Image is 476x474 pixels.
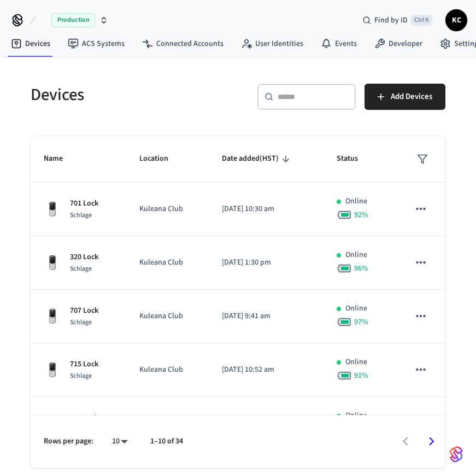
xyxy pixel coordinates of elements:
[232,34,312,54] a: User Identities
[139,364,196,376] p: Kuleana Club
[107,434,133,449] div: 10
[133,34,232,54] a: Connected Accounts
[411,15,432,26] span: Ctrl K
[139,203,196,215] p: Kuleana Club
[445,9,467,31] button: KC
[345,356,367,368] p: Online
[44,201,61,218] img: Yale Assure Touchscreen Wifi Smart Lock, Satin Nickel, Front
[345,303,367,314] p: Online
[345,196,367,207] p: Online
[337,150,372,167] span: Status
[366,34,431,54] a: Developer
[59,34,133,54] a: ACS Systems
[70,198,98,209] p: 701 Lock
[222,364,310,376] p: [DATE] 10:52 am
[345,249,367,261] p: Online
[222,150,293,167] span: Date added(HST)
[70,318,92,327] span: Schlage
[446,10,466,30] span: KC
[139,257,196,268] p: Kuleana Club
[354,263,368,274] span: 96 %
[222,311,310,322] p: [DATE] 9:41 am
[70,251,98,263] p: 320 Lock
[2,34,59,54] a: Devices
[354,317,368,327] span: 97 %
[450,446,463,463] img: SeamLogoGradient.69752ec5.svg
[70,264,92,273] span: Schlage
[44,308,61,325] img: Yale Assure Touchscreen Wifi Smart Lock, Satin Nickel, Front
[391,90,432,104] span: Add Devices
[345,410,367,422] p: Online
[70,359,98,370] p: 715 Lock
[31,84,232,106] h5: Devices
[139,311,196,322] p: Kuleana Club
[44,254,61,272] img: Yale Assure Touchscreen Wifi Smart Lock, Satin Nickel, Front
[150,436,183,447] p: 1–10 of 34
[44,436,93,447] p: Rows per page:
[44,150,77,167] span: Name
[354,370,368,381] span: 91 %
[70,305,98,317] p: 707 Lock
[365,84,445,110] button: Add Devices
[419,429,444,454] button: Go to next page
[312,34,366,54] a: Events
[354,10,441,30] div: Find by IDCtrl K
[70,371,92,381] span: Schlage
[139,150,183,167] span: Location
[51,13,95,27] span: Production
[70,412,98,424] p: 316 Lock
[44,361,61,379] img: Yale Assure Touchscreen Wifi Smart Lock, Satin Nickel, Front
[374,15,408,26] span: Find by ID
[222,257,310,268] p: [DATE] 1:30 pm
[222,203,310,215] p: [DATE] 10:30 am
[70,210,92,220] span: Schlage
[354,209,368,220] span: 92 %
